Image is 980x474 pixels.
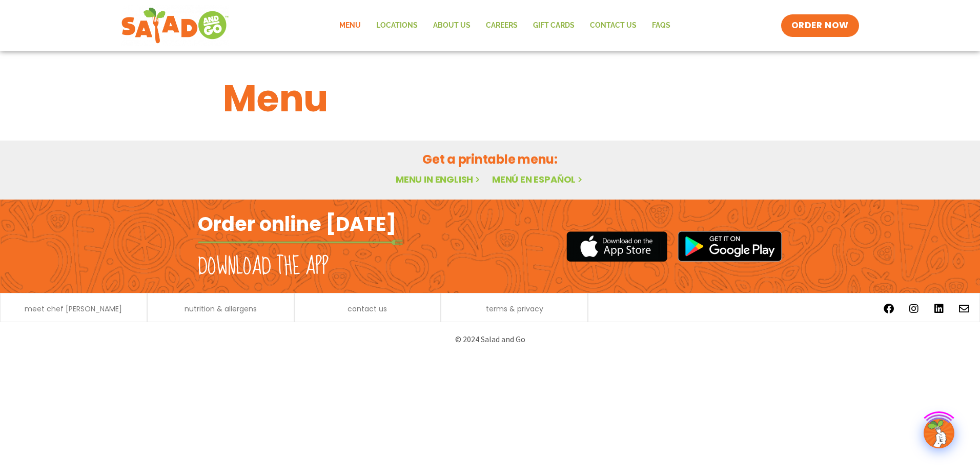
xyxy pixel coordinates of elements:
a: nutrition & allergens [185,305,257,312]
h2: Order online [DATE] [198,211,396,236]
img: new-SAG-logo-768×292 [121,5,229,46]
a: Menu in English [396,173,482,186]
h1: Menu [223,71,757,126]
a: About Us [425,14,478,37]
a: GIFT CARDS [525,14,582,37]
a: terms & privacy [486,305,543,312]
p: © 2024 Salad and Go [203,332,777,346]
a: FAQs [644,14,678,37]
a: Locations [369,14,425,37]
a: meet chef [PERSON_NAME] [25,305,122,312]
a: contact us [348,305,387,312]
h2: Download the app [198,252,329,281]
img: google_play [678,231,782,262]
a: Menú en español [492,173,584,186]
a: Contact Us [582,14,644,37]
a: ORDER NOW [781,14,859,37]
a: Careers [478,14,525,37]
h2: Get a printable menu: [223,150,757,168]
a: Menu [332,14,369,37]
nav: Menu [332,14,678,37]
img: appstore [566,230,667,263]
span: ORDER NOW [791,19,849,32]
img: fork [198,240,403,245]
